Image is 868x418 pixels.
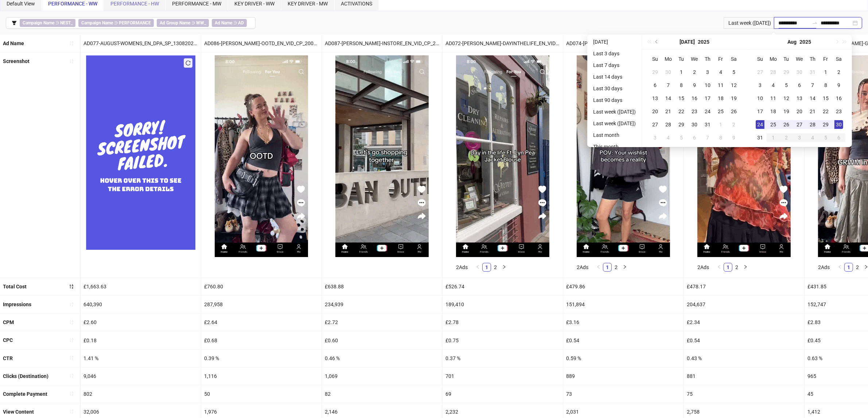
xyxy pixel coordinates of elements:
td: 2025-07-22 [675,105,688,118]
div: 31 [756,133,764,142]
td: 2025-07-28 [767,66,780,79]
div: 20 [795,107,804,116]
a: 2 [733,263,741,271]
span: ∋ [78,19,154,27]
td: 2025-07-09 [688,79,701,92]
button: Choose a month [680,35,695,49]
div: £760.80 [201,278,322,295]
li: Last 30 days [590,84,639,93]
li: Next Page [741,263,750,272]
div: 18 [769,107,778,116]
td: 2025-07-24 [701,105,714,118]
td: 2025-07-01 [675,66,688,79]
div: 11 [769,94,778,103]
div: 19 [782,107,791,116]
li: 2 [612,263,620,272]
td: 2025-07-25 [714,105,727,118]
span: filter [12,20,17,25]
div: 1 [821,68,830,76]
img: Screenshot 1840970352913426 [215,55,308,257]
div: 23 [834,107,843,116]
div: 10 [756,94,764,103]
button: left [474,263,482,272]
td: 2025-08-05 [780,79,793,92]
b: Ad Group Name [160,20,190,25]
span: PERFORMANCE - MW [172,1,221,7]
td: 2025-08-25 [767,118,780,131]
td: 2025-08-31 [754,131,767,144]
b: Campaign Name [81,20,113,25]
span: reload [186,60,191,66]
button: right [620,263,629,272]
td: 2025-09-06 [832,131,845,144]
td: 2025-08-09 [727,131,740,144]
td: 2025-08-26 [780,118,793,131]
button: Previous month (PageUp) [653,35,661,49]
th: Th [701,52,714,66]
td: 2025-07-18 [714,92,727,105]
span: swap-right [812,20,818,26]
div: 640,390 [81,296,201,313]
span: 2 Ads [697,264,709,270]
td: 2025-08-18 [767,105,780,118]
span: right [743,265,748,269]
b: WW_ [196,20,206,25]
li: [DATE] [590,38,639,46]
li: 2 [853,263,862,272]
td: 2025-07-21 [662,105,675,118]
th: We [793,52,806,66]
div: 29 [821,120,830,129]
span: to [812,20,818,26]
div: 1 [769,133,778,142]
div: 4 [769,81,778,90]
td: 2025-08-22 [819,105,832,118]
td: 2025-08-01 [714,118,727,131]
td: 2025-09-04 [806,131,819,144]
li: This month [590,142,639,151]
td: 2025-08-30 [832,118,845,131]
td: 2025-08-21 [806,105,819,118]
div: 13 [795,94,804,103]
div: 11 [716,81,725,90]
div: 7 [664,81,673,90]
div: 4 [808,133,817,142]
img: Screenshot 1839889407675410 [456,55,549,257]
td: 2025-07-14 [662,92,675,105]
td: 2025-08-03 [649,131,662,144]
div: 4 [664,133,673,142]
td: 2025-07-13 [649,92,662,105]
div: 16 [834,94,843,103]
div: £526.74 [443,278,563,295]
button: left [594,263,603,272]
li: Previous Page [715,263,724,272]
td: 2025-08-04 [767,79,780,92]
span: sort-ascending [69,338,74,343]
div: £478.17 [684,278,804,295]
th: Th [806,52,819,66]
button: right [500,263,509,272]
td: 2025-07-23 [688,105,701,118]
td: 2025-07-16 [688,92,701,105]
div: 28 [664,120,673,129]
div: 31 [703,120,712,129]
td: 2025-09-02 [780,131,793,144]
span: PERFORMANCE - WW [48,1,97,7]
img: Screenshot 1839889850303793 [577,55,670,257]
td: 2025-07-26 [727,105,740,118]
td: 2025-07-28 [662,118,675,131]
b: Ad Name [215,20,232,25]
th: Su [754,52,767,66]
span: PERFORMANCE - HW [110,1,159,7]
div: 1 [716,120,725,129]
td: 2025-07-27 [649,118,662,131]
div: AD087-[PERSON_NAME]-INSTORE_EN_VID_CP_20082025_F_NSN_SC13_USP7_WW [322,35,442,52]
th: Sa [727,52,740,66]
div: 15 [677,94,686,103]
span: ∋ [212,19,247,27]
b: Campaign Name [23,20,54,25]
td: 2025-08-17 [754,105,767,118]
div: 22 [821,107,830,116]
img: Screenshot 1837174494710802 [697,55,791,257]
td: 2025-07-05 [727,66,740,79]
td: 2025-08-19 [780,105,793,118]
